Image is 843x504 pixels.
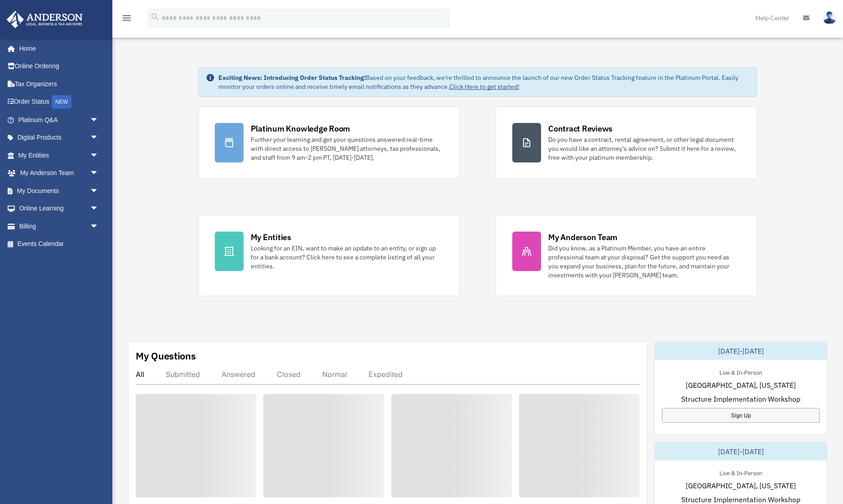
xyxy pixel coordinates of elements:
[52,95,71,109] div: NEW
[90,111,108,129] span: arrow_drop_down
[251,232,291,243] div: My Entities
[655,443,827,460] div: [DATE]-[DATE]
[548,135,741,162] div: Do you have a contract, rental agreement, or other legal document you would like an attorney's ad...
[712,468,769,477] div: Live & In-Person
[6,93,112,111] a: Order StatusNEW
[6,75,112,93] a: Tax Organizers
[90,129,108,147] span: arrow_drop_down
[251,123,351,134] div: Platinum Knowledge Room
[6,217,112,235] a: Billingarrow_drop_down
[90,217,108,236] span: arrow_drop_down
[90,146,108,165] span: arrow_drop_down
[136,349,196,363] div: My Questions
[166,370,200,379] div: Submitted
[6,182,112,200] a: My Documentsarrow_drop_down
[823,11,836,24] img: User Pic
[6,164,112,182] a: My Anderson Teamarrow_drop_down
[548,123,612,134] div: Contract Reviews
[4,11,85,28] img: Anderson Advisors Platinum Portal
[496,215,757,296] a: My Anderson Team Did you know, as a Platinum Member, you have an entire professional team at your...
[277,370,301,379] div: Closed
[662,408,820,423] a: Sign Up
[686,380,796,390] span: [GEOGRAPHIC_DATA], [US_STATE]
[6,111,112,129] a: Platinum Q&Aarrow_drop_down
[712,367,769,377] div: Live & In-Person
[6,129,112,147] a: Digital Productsarrow_drop_down
[198,106,460,179] a: Platinum Knowledge Room Further your learning and get your questions answered real-time with dire...
[121,13,132,23] i: menu
[90,200,108,218] span: arrow_drop_down
[198,215,460,296] a: My Entities Looking for an EIN, want to make an update to an entity, or sign up for a bank accoun...
[222,370,255,379] div: Answered
[368,370,403,379] div: Expedited
[251,135,443,162] div: Further your learning and get your questions answered real-time with direct access to [PERSON_NAM...
[6,200,112,218] a: Online Learningarrow_drop_down
[218,74,366,82] strong: Exciting News: Introducing Order Status Tracking!
[681,394,800,404] span: Structure Implementation Workshop
[251,244,443,271] div: Looking for an EIN, want to make an update to an entity, or sign up for a bank account? Click her...
[496,106,757,179] a: Contract Reviews Do you have a contract, rental agreement, or other legal document you would like...
[6,235,112,253] a: Events Calendar
[6,146,112,164] a: My Entitiesarrow_drop_down
[686,480,796,491] span: [GEOGRAPHIC_DATA], [US_STATE]
[655,342,827,360] div: [DATE]-[DATE]
[548,244,741,280] div: Did you know, as a Platinum Member, you have an entire professional team at your disposal? Get th...
[150,12,160,22] i: search
[6,57,112,75] a: Online Ordering
[136,370,144,379] div: All
[548,232,617,243] div: My Anderson Team
[121,16,132,23] a: menu
[6,39,108,57] a: Home
[322,370,347,379] div: Normal
[90,164,108,183] span: arrow_drop_down
[449,83,519,91] a: Click Here to get started!
[90,182,108,200] span: arrow_drop_down
[218,73,750,91] div: Based on your feedback, we're thrilled to announce the launch of our new Order Status Tracking fe...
